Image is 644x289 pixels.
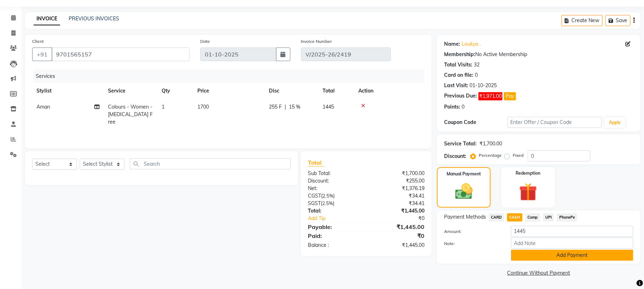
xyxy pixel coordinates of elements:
[462,40,481,48] a: Loukya .
[308,193,321,199] span: CGST
[504,92,516,100] button: Pay
[444,51,475,58] div: Membership:
[269,103,282,111] span: 255 F
[366,241,430,249] div: ₹1,445.00
[200,38,210,45] label: Date
[479,152,502,159] label: Percentage
[462,103,464,111] div: 0
[303,200,366,207] div: ( )
[450,181,478,201] img: _cash.svg
[525,213,540,221] span: Comp
[439,240,505,247] label: Note:
[605,15,630,26] button: Save
[303,231,366,240] div: Paid:
[366,200,430,207] div: ₹34.41
[444,71,473,79] div: Card on file:
[438,269,639,277] a: Continue Without Payment
[507,213,522,221] span: CASH
[308,159,324,166] span: Total
[303,192,366,200] div: ( )
[511,250,633,261] button: Add Payment
[32,38,44,45] label: Client
[605,117,625,128] button: Apply
[543,213,554,221] span: UPI
[303,177,366,185] div: Discount:
[444,51,633,58] div: No Active Membership
[366,192,430,200] div: ₹34.41
[444,82,468,89] div: Last Visit:
[303,215,377,222] a: Add Tip
[104,83,157,99] th: Service
[354,83,424,99] th: Action
[323,104,334,110] span: 1445
[516,170,540,176] label: Redemption
[470,82,497,89] div: 01-10-2025
[34,13,60,25] a: INVOICE
[366,207,430,215] div: ₹1,445.00
[130,158,291,169] input: Search
[444,213,486,221] span: Payment Methods
[507,117,602,128] input: Enter Offer / Coupon Code
[377,215,430,222] div: ₹0
[318,83,354,99] th: Total
[444,140,477,148] div: Service Total:
[197,104,209,110] span: 1700
[478,92,502,100] span: ₹1,971.00
[193,83,265,99] th: Price
[444,40,460,48] div: Name:
[303,207,366,215] div: Total:
[474,61,480,69] div: 32
[366,185,430,192] div: ₹1,376.19
[444,92,477,100] div: Previous Due:
[32,83,104,99] th: Stylist
[51,48,190,61] input: Search by Name/Mobile/Email/Code
[289,103,300,111] span: 15 %
[301,38,332,45] label: Invoice Number
[69,15,119,22] a: PREVIOUS INVOICES
[561,15,603,26] button: Create New
[162,104,164,110] span: 1
[511,238,633,249] input: Add Note
[33,70,430,83] div: Services
[285,103,286,111] span: |
[475,71,478,79] div: 0
[444,103,460,111] div: Points:
[322,200,333,206] span: 2.5%
[303,223,366,231] div: Payable:
[108,104,153,125] span: Colours - Women - [MEDICAL_DATA] Free
[323,193,333,199] span: 2.5%
[513,152,523,159] label: Fixed
[303,241,366,249] div: Balance :
[439,228,505,235] label: Amount:
[265,83,318,99] th: Disc
[511,226,633,237] input: Amount
[366,223,430,231] div: ₹1,445.00
[557,213,577,221] span: PhonePe
[36,104,50,110] span: Aman
[513,181,543,203] img: _gift.svg
[366,170,430,177] div: ₹1,700.00
[480,140,502,148] div: ₹1,700.00
[444,153,466,160] div: Discount:
[308,200,321,206] span: SGST
[366,177,430,185] div: ₹255.00
[157,83,193,99] th: Qty
[489,213,504,221] span: CARD
[303,185,366,192] div: Net:
[444,119,507,126] div: Coupon Code
[32,48,52,61] button: +91
[366,231,430,240] div: ₹0
[303,170,366,177] div: Sub Total:
[444,61,472,69] div: Total Visits:
[447,171,481,177] label: Manual Payment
